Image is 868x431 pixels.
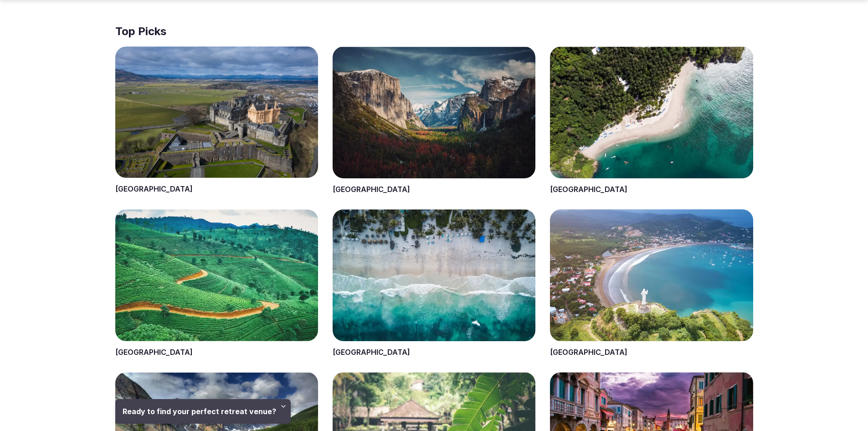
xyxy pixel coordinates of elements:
a: [GEOGRAPHIC_DATA] [115,184,193,193]
a: [GEOGRAPHIC_DATA] [550,348,627,357]
a: [GEOGRAPHIC_DATA] [550,185,627,194]
a: [GEOGRAPHIC_DATA] [115,348,193,357]
h2: Top Picks [115,24,753,39]
a: [GEOGRAPHIC_DATA] [333,348,410,357]
a: [GEOGRAPHIC_DATA] [333,185,410,194]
